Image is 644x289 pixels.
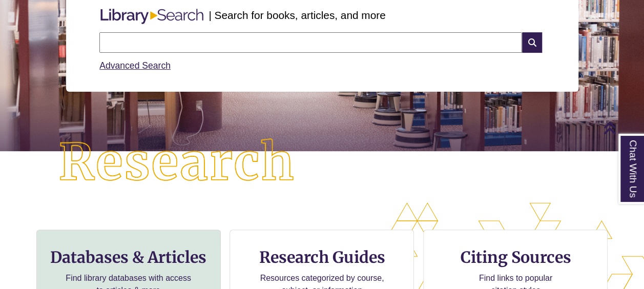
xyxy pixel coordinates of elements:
[238,247,405,267] h3: Research Guides
[45,247,212,267] h3: Databases & Articles
[99,60,171,71] a: Advanced Search
[453,247,578,267] h3: Citing Sources
[603,121,641,135] a: Back to Top
[32,112,322,213] img: Research
[95,5,209,28] img: Libary Search
[209,7,385,23] p: | Search for books, articles, and more
[522,32,542,53] i: Search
